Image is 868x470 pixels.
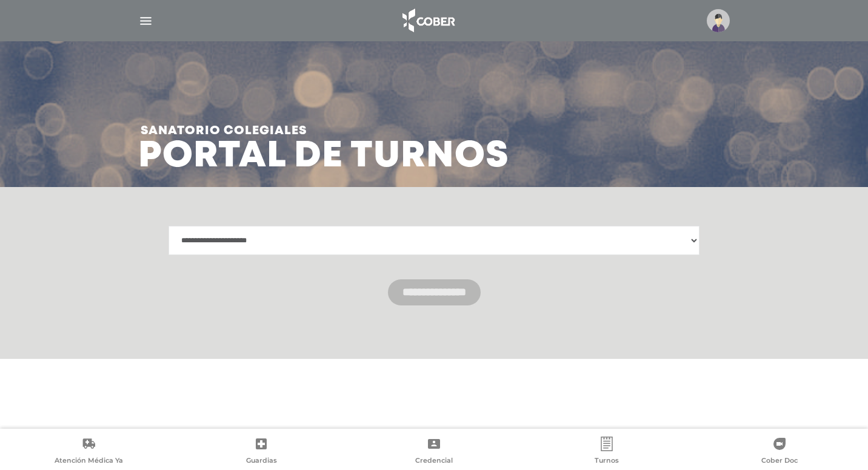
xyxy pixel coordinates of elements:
span: Credencial [415,456,453,467]
img: Cober_menu-lines-white.svg [138,13,153,29]
a: Turnos [520,437,693,468]
img: profile-placeholder.svg [707,9,730,32]
span: Sanatorio colegiales [141,115,509,147]
span: Guardias [246,456,277,467]
span: Turnos [595,456,619,467]
span: Cober Doc [761,456,798,467]
img: logo_cober_home-white.png [396,6,459,35]
a: Atención Médica Ya [2,437,175,468]
h3: Portal de turnos [138,115,509,172]
span: Atención Médica Ya [55,456,123,467]
a: Credencial [348,437,521,468]
a: Guardias [175,437,348,468]
a: Cober Doc [693,437,866,468]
